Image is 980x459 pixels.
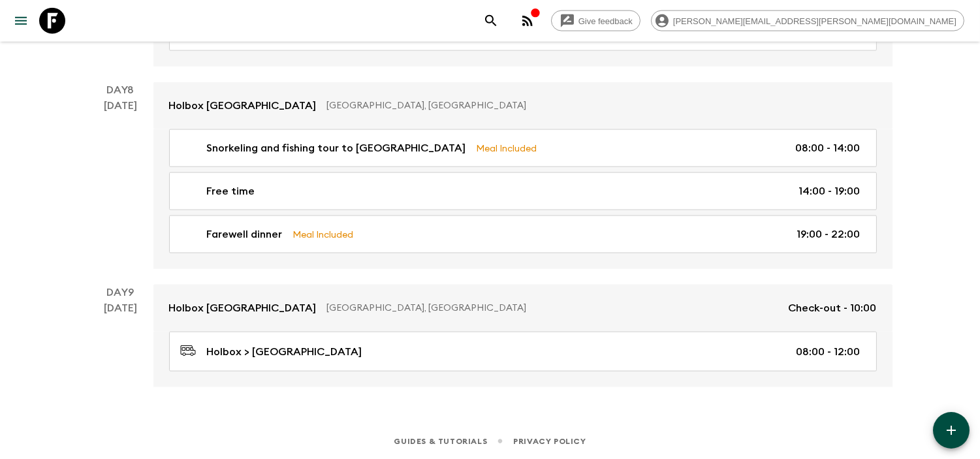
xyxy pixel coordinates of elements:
p: [GEOGRAPHIC_DATA], [GEOGRAPHIC_DATA] [327,302,778,315]
p: Holbox [GEOGRAPHIC_DATA] [169,300,317,316]
a: Holbox [GEOGRAPHIC_DATA][GEOGRAPHIC_DATA], [GEOGRAPHIC_DATA] [153,82,893,129]
p: Day 8 [88,82,153,98]
p: [GEOGRAPHIC_DATA], [GEOGRAPHIC_DATA] [327,99,866,112]
div: [DATE] [104,300,137,387]
div: [DATE] [104,98,137,269]
p: Free time [207,183,255,199]
p: Farewell dinner [207,227,283,242]
p: Snorkeling and fishing tour to [GEOGRAPHIC_DATA] [207,140,466,156]
a: Guides & Tutorials [394,434,487,449]
p: Check-out - 10:00 [789,300,877,316]
button: search adventures [478,8,504,34]
p: Meal Included [477,141,537,155]
p: 08:00 - 14:00 [796,140,861,156]
p: 08:00 - 12:00 [797,344,861,360]
p: Meal Included [293,227,354,242]
a: Holbox > [GEOGRAPHIC_DATA]08:00 - 12:00 [169,332,877,372]
a: Snorkeling and fishing tour to [GEOGRAPHIC_DATA]Meal Included08:00 - 14:00 [169,129,877,167]
span: [PERSON_NAME][EMAIL_ADDRESS][PERSON_NAME][DOMAIN_NAME] [666,16,964,26]
p: Day 9 [88,285,153,300]
a: Give feedback [551,10,640,31]
p: 14:00 - 19:00 [799,183,861,199]
a: Holbox [GEOGRAPHIC_DATA][GEOGRAPHIC_DATA], [GEOGRAPHIC_DATA]Check-out - 10:00 [153,285,893,332]
div: [PERSON_NAME][EMAIL_ADDRESS][PERSON_NAME][DOMAIN_NAME] [651,10,964,31]
button: menu [8,8,34,34]
a: Privacy Policy [513,434,586,449]
p: 19:00 - 22:00 [797,227,861,242]
p: Holbox > [GEOGRAPHIC_DATA] [207,344,362,360]
a: Farewell dinnerMeal Included19:00 - 22:00 [169,215,877,253]
a: Free time14:00 - 19:00 [169,172,877,210]
span: Give feedback [571,16,640,26]
p: Holbox [GEOGRAPHIC_DATA] [169,98,317,114]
